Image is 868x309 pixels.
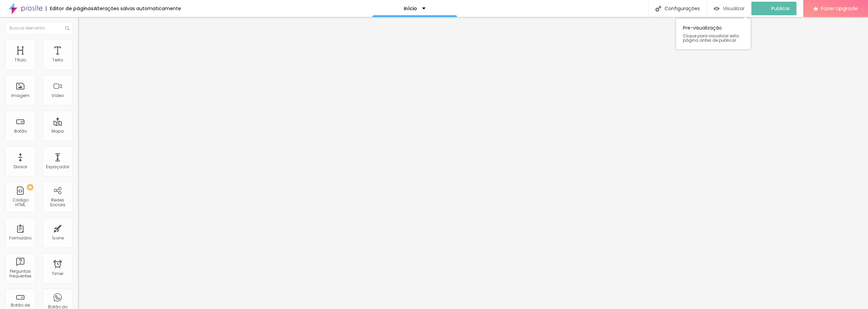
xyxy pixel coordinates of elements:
div: Vídeo [52,93,64,98]
img: Icone [655,6,661,12]
div: Ícone [52,236,64,240]
div: Código HTML [7,198,34,208]
span: Clique para visualizar esta página antes de publicar. [683,34,744,42]
button: Visualizar [707,2,751,15]
div: Perguntas frequentes [7,269,34,279]
div: Texto [52,58,63,62]
div: Formulário [9,236,32,240]
button: Publicar [751,2,796,15]
span: Fazer Upgrade [821,5,858,11]
div: Redes Sociais [44,198,71,208]
div: Espaçador [46,165,69,169]
div: Divisor [14,165,27,169]
p: início [404,6,417,11]
span: Publicar [771,6,790,11]
div: Editor de páginas [46,6,94,11]
div: Alterações salvas automaticamente [94,6,181,11]
input: Buscar elemento [5,22,73,34]
img: view-1.svg [714,6,719,12]
span: Visualizar [723,6,745,11]
div: Imagem [11,93,29,98]
div: Pre-visualização [676,19,751,49]
img: Icone [65,26,69,30]
div: Timer [52,271,63,276]
div: Título [15,58,26,62]
div: Botão [14,129,27,134]
div: Mapa [52,129,64,134]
